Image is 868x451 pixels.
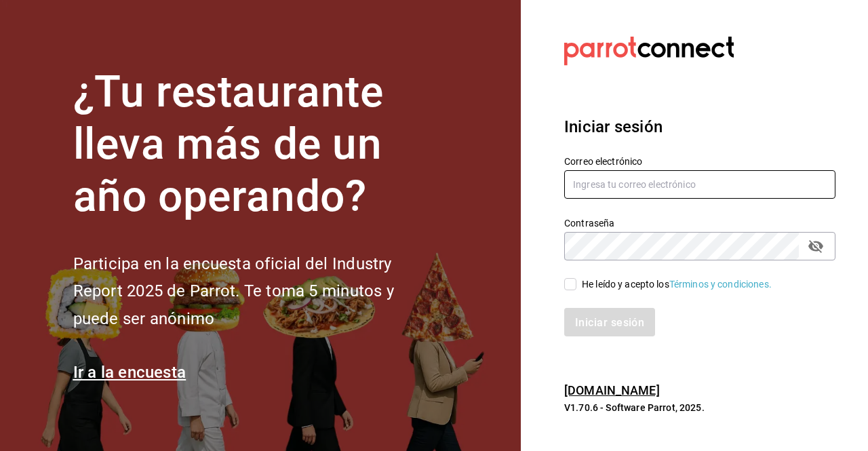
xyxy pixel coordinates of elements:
[564,156,642,167] font: Correo electrónico
[564,402,705,413] font: V1.70.6 - Software Parrot, 2025.
[582,279,669,290] font: He leído y acepto los
[564,170,835,199] input: Ingresa tu correo electrónico
[804,235,827,258] button: campo de contraseña
[73,254,394,329] font: Participa en la encuesta oficial del Industry Report 2025 de Parrot. Te toma 5 minutos y puede se...
[564,117,663,136] font: Iniciar sesión
[564,383,660,397] a: [DOMAIN_NAME]
[73,363,186,382] a: Ir a la encuesta
[73,66,384,222] font: ¿Tu restaurante lleva más de un año operando?
[564,218,614,229] font: Contraseña
[669,279,772,290] a: Términos y condiciones.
